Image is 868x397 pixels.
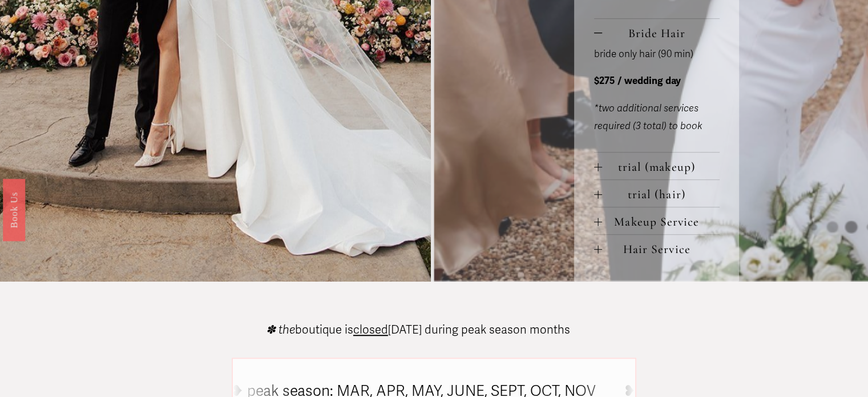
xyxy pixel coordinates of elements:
div: Bride Hair [594,46,720,152]
p: bride only hair (90 min) [594,46,720,63]
button: Hair Service [594,235,720,262]
button: Makeup Service [594,207,720,234]
button: Bride Hair [594,19,720,46]
strong: $275 / wedding day [594,75,681,87]
button: trial (makeup) [594,153,720,179]
span: Hair Service [602,242,720,256]
span: trial (makeup) [602,159,720,174]
em: *two additional services required (3 total) to book [594,102,703,132]
em: ✽ the [266,323,295,337]
span: closed [353,323,388,337]
span: Makeup Service [602,214,720,229]
a: Book Us [3,178,25,240]
span: trial (hair) [602,187,720,202]
p: boutique is [DATE] during peak season months [266,324,570,336]
span: Bride Hair [602,26,720,41]
button: trial (hair) [594,180,720,207]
